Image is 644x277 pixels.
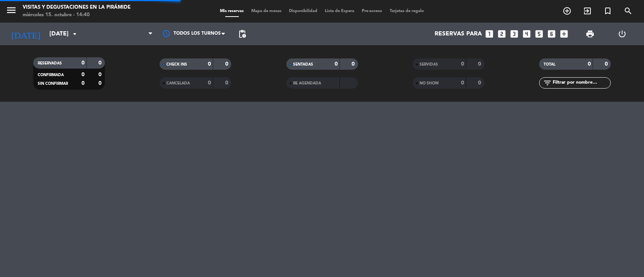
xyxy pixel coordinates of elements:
[618,29,627,38] i: power_settings_new
[98,81,103,86] strong: 0
[38,61,62,65] span: RESERVADAS
[70,29,79,38] i: arrow_drop_down
[225,61,230,67] strong: 0
[321,9,358,13] span: Lista de Espera
[285,9,321,13] span: Disponibilidad
[559,29,569,39] i: add_box
[386,9,428,13] span: Tarjetas de regalo
[624,6,633,15] i: search
[238,29,247,38] span: pending_actions
[534,29,544,39] i: looks_5
[552,79,610,87] input: Filtrar por nombre...
[563,6,572,15] i: add_circle_outline
[98,72,103,77] strong: 0
[461,61,464,67] strong: 0
[81,72,85,77] strong: 0
[247,9,285,13] span: Mapa de mesas
[435,31,482,38] span: Reservas para
[358,9,386,13] span: Pre-acceso
[293,63,313,66] span: SENTADAS
[6,5,17,16] i: menu
[23,4,131,11] div: Visitas y degustaciones en La Pirámide
[98,60,103,66] strong: 0
[6,26,46,42] i: [DATE]
[208,61,211,67] strong: 0
[547,29,556,39] i: looks_6
[81,81,85,86] strong: 0
[335,61,338,67] strong: 0
[588,61,591,67] strong: 0
[208,80,211,86] strong: 0
[478,61,483,67] strong: 0
[544,63,555,66] span: TOTAL
[23,11,131,19] div: miércoles 15. octubre - 14:40
[225,80,230,86] strong: 0
[38,73,64,77] span: CONFIRMADA
[216,9,247,13] span: Mis reservas
[497,29,507,39] i: looks_two
[583,6,592,15] i: exit_to_app
[420,81,439,85] span: NO SHOW
[166,63,187,66] span: CHECK INS
[586,29,595,38] span: print
[38,82,68,86] span: SIN CONFIRMAR
[293,81,321,85] span: RE AGENDADA
[509,29,519,39] i: looks_3
[605,61,609,67] strong: 0
[606,23,638,45] div: LOG OUT
[478,80,483,86] strong: 0
[603,6,612,15] i: turned_in_not
[81,60,85,66] strong: 0
[522,29,532,39] i: looks_4
[484,29,494,39] i: looks_one
[461,80,464,86] strong: 0
[166,81,190,85] span: CANCELADA
[6,5,17,18] button: menu
[352,61,356,67] strong: 0
[543,78,552,87] i: filter_list
[420,63,438,66] span: SERVIDAS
